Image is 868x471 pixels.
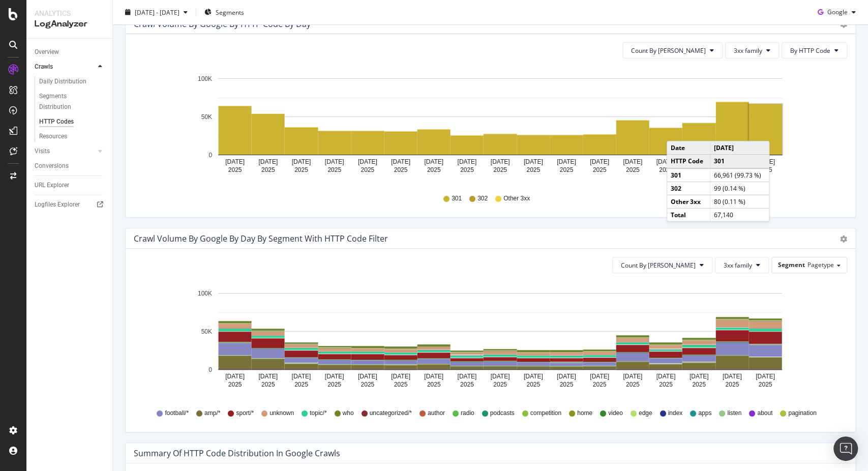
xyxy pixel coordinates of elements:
div: Logfiles Explorer [35,199,80,210]
text: [DATE] [524,158,543,165]
text: [DATE] [325,158,344,165]
text: 0 [208,366,212,373]
span: listen [727,409,741,418]
text: [DATE] [258,373,278,380]
a: Segments Distribution [39,91,105,112]
span: who [343,409,354,418]
text: 2025 [560,381,574,388]
td: 302 [667,182,710,195]
text: [DATE] [623,373,642,380]
div: Open Intercom Messenger [833,436,858,461]
td: 80 (0.11 %) [710,195,769,208]
text: 2025 [361,166,374,173]
text: 2025 [560,166,574,173]
td: HTTP Code [667,155,710,168]
text: 2025 [493,166,507,173]
text: 2025 [327,166,341,173]
span: amp/* [204,409,220,418]
div: Analytics [35,8,104,18]
span: video [608,409,623,418]
text: [DATE] [391,373,410,380]
span: Google [827,8,848,16]
span: sport/* [236,409,254,418]
text: [DATE] [723,373,742,380]
text: 2025 [294,381,308,388]
text: 2025 [294,166,308,173]
svg: A chart. [134,67,839,185]
text: [DATE] [656,373,675,380]
text: [DATE] [557,373,576,380]
span: Count By Day [621,261,696,270]
span: [DATE] - [DATE] [135,8,179,16]
div: Visits [35,146,50,157]
span: 301 [452,194,462,203]
button: Segments [200,4,248,20]
span: about [757,409,772,418]
span: podcasts [490,409,515,418]
text: [DATE] [557,158,576,165]
text: [DATE] [491,158,510,165]
div: Resources [39,131,67,142]
span: Segment [778,260,805,269]
text: 2025 [394,166,408,173]
a: Logfiles Explorer [35,199,105,210]
text: [DATE] [325,373,344,380]
a: Visits [35,146,95,157]
text: 2025 [361,381,374,388]
text: [DATE] [424,158,443,165]
div: HTTP Codes [39,116,74,127]
td: Other 3xx [667,195,710,208]
text: [DATE] [457,158,476,165]
td: [DATE] [710,141,769,155]
span: topic/* [310,409,326,418]
text: 2025 [759,381,772,388]
a: Overview [35,47,105,57]
button: Count By [PERSON_NAME] [612,257,712,273]
button: Google [814,4,860,20]
text: 2025 [659,166,673,173]
span: uncategorized/* [370,409,412,418]
text: 2025 [692,381,706,388]
span: Pagetype [807,260,834,269]
text: 2025 [725,381,739,388]
text: [DATE] [756,373,775,380]
text: 2025 [626,381,640,388]
button: 3xx family [725,42,779,58]
span: home [577,409,592,418]
td: Date [667,141,710,155]
text: 2025 [526,381,540,388]
div: Segments Distribution [39,91,96,112]
span: unknown [270,409,294,418]
div: Daily Distribution [39,76,86,87]
text: 100K [198,75,212,82]
span: Count By Day [631,46,706,55]
button: [DATE] - [DATE] [121,4,192,20]
text: [DATE] [225,158,245,165]
text: 2025 [261,381,275,388]
div: Crawl Volume by google by Day by Segment with HTTP Code Filter [134,233,388,244]
text: 2025 [228,166,242,173]
button: By HTTP Code [782,42,847,58]
button: Count By [PERSON_NAME] [622,42,723,58]
a: HTTP Codes [39,116,105,127]
a: Crawls [35,62,95,72]
text: 2025 [261,166,275,173]
a: Daily Distribution [39,76,105,87]
text: 2025 [460,166,474,173]
span: 3xx family [724,261,752,270]
span: edge [639,409,652,418]
text: 2025 [626,166,640,173]
text: 50K [201,113,212,121]
text: 2025 [427,381,441,388]
text: 2025 [327,381,341,388]
span: pagination [788,409,816,418]
span: By HTTP Code [790,46,830,55]
span: Segments [216,8,244,16]
text: 2025 [593,381,607,388]
span: football/* [165,409,189,418]
text: [DATE] [292,158,311,165]
text: [DATE] [524,373,543,380]
svg: A chart. [134,281,839,399]
td: 301 [667,168,710,182]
